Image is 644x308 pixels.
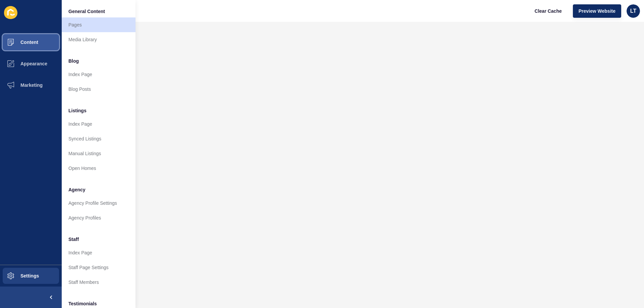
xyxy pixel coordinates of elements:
span: Testimonials [68,300,97,307]
a: Open Homes [62,161,136,176]
span: Agency [68,186,86,193]
span: Clear Cache [535,8,562,14]
a: Pages [62,17,136,32]
button: Clear Cache [529,4,568,18]
a: Synced Listings [62,131,136,146]
span: Blog [68,58,79,64]
span: Listings [68,107,87,114]
a: Index Page [62,117,136,131]
span: Staff [68,236,79,243]
a: Index Page [62,67,136,82]
a: Staff Page Settings [62,260,136,275]
a: Staff Members [62,275,136,290]
a: Agency Profile Settings [62,196,136,210]
span: General Content [68,8,105,15]
a: Agency Profiles [62,210,136,225]
span: Preview Website [579,8,615,14]
span: LT [630,8,636,14]
a: Manual Listings [62,146,136,161]
a: Index Page [62,245,136,260]
a: Media Library [62,32,136,47]
button: Preview Website [573,4,621,18]
a: Blog Posts [62,82,136,97]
